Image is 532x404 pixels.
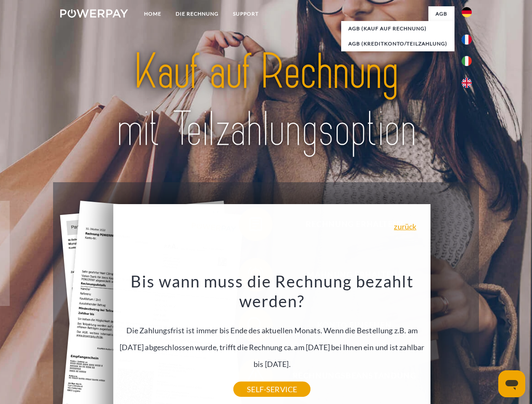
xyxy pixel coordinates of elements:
[498,370,525,397] iframe: Schaltfläche zum Öffnen des Messaging-Fensters
[118,271,426,311] h3: Bis wann muss die Rechnung bezahlt werden?
[394,223,416,230] a: zurück
[428,6,454,21] a: agb
[341,36,454,51] a: AGB (Kreditkonto/Teilzahlung)
[118,271,426,389] div: Die Zahlungsfrist ist immer bis Ende des aktuellen Monats. Wenn die Bestellung z.B. am [DATE] abg...
[80,40,452,161] img: title-powerpay_de.svg
[168,6,226,21] a: DIE RECHNUNG
[233,382,310,397] a: SELF-SERVICE
[462,7,472,17] img: de
[60,9,128,18] img: logo-powerpay-white.svg
[462,78,472,88] img: en
[137,6,168,21] a: Home
[462,35,472,45] img: fr
[226,6,266,21] a: SUPPORT
[341,21,454,36] a: AGB (Kauf auf Rechnung)
[462,56,472,66] img: it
